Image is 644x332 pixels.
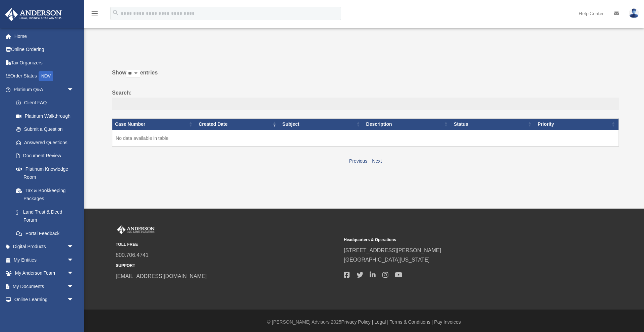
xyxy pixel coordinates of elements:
[112,98,619,110] input: Search:
[5,267,84,280] a: My Anderson Teamarrow_drop_down
[364,118,451,130] th: Description: activate to sort column ascending
[9,136,77,149] a: Answered Questions
[112,68,619,84] label: Show entries
[5,293,84,307] a: Online Learningarrow_drop_down
[374,319,388,325] a: Legal |
[116,262,339,269] small: SUPPORT
[67,240,80,254] span: arrow_drop_down
[67,267,80,280] span: arrow_drop_down
[67,253,80,267] span: arrow_drop_down
[434,319,461,325] a: Pay Invoices
[5,43,84,56] a: Online Ordering
[196,118,280,130] th: Created Date: activate to sort column ascending
[5,240,84,254] a: Digital Productsarrow_drop_down
[116,252,149,258] a: 800.706.4741
[112,9,119,16] i: search
[116,225,156,234] img: Anderson Advisors Platinum Portal
[112,88,619,110] label: Search:
[535,118,619,130] th: Priority: activate to sort column ascending
[5,253,84,267] a: My Entitiesarrow_drop_down
[629,8,639,18] img: User Pic
[84,318,644,326] div: © [PERSON_NAME] Advisors 2025
[9,149,80,163] a: Document Review
[372,158,382,164] a: Next
[9,162,80,184] a: Platinum Knowledge Room
[5,306,84,320] a: Billingarrow_drop_down
[39,71,53,81] div: NEW
[112,130,619,147] td: No data available in table
[67,306,80,320] span: arrow_drop_down
[9,96,80,110] a: Client FAQ
[3,8,64,21] img: Anderson Advisors Platinum Portal
[344,247,441,253] a: [STREET_ADDRESS][PERSON_NAME]
[112,118,196,130] th: Case Number: activate to sort column ascending
[349,158,367,164] a: Previous
[5,56,84,69] a: Tax Organizers
[91,12,99,17] a: menu
[5,83,80,96] a: Platinum Q&Aarrow_drop_down
[341,319,373,325] a: Privacy Policy |
[344,236,567,243] small: Headquarters & Operations
[390,319,433,325] a: Terms & Conditions |
[451,118,535,130] th: Status: activate to sort column ascending
[280,118,364,130] th: Subject: activate to sort column ascending
[9,123,80,136] a: Submit a Question
[5,30,84,43] a: Home
[126,70,140,77] select: Showentries
[5,69,84,83] a: Order StatusNEW
[9,109,80,123] a: Platinum Walkthrough
[116,273,207,279] a: [EMAIL_ADDRESS][DOMAIN_NAME]
[91,9,99,17] i: menu
[9,227,80,240] a: Portal Feedback
[344,257,430,263] a: [GEOGRAPHIC_DATA][US_STATE]
[67,280,80,293] span: arrow_drop_down
[116,241,339,248] small: TOLL FREE
[67,293,80,307] span: arrow_drop_down
[9,205,80,227] a: Land Trust & Deed Forum
[67,83,80,97] span: arrow_drop_down
[5,280,84,293] a: My Documentsarrow_drop_down
[9,184,80,205] a: Tax & Bookkeeping Packages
